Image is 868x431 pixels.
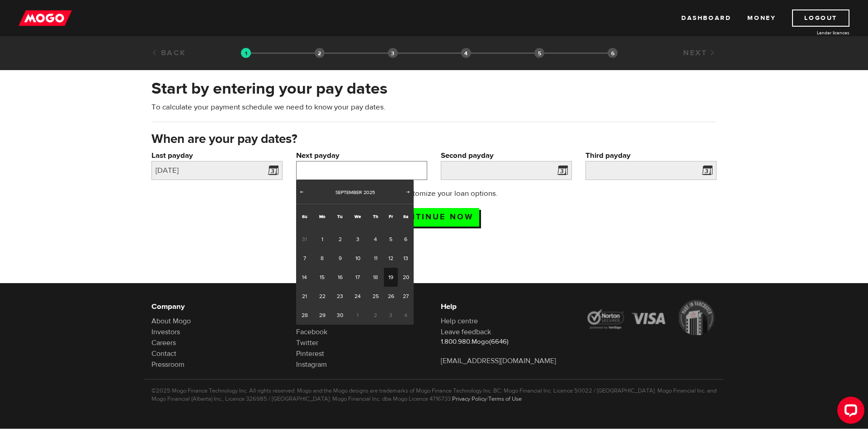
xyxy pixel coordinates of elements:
h6: Help [441,301,572,312]
a: Terms of Use [488,395,522,403]
a: 1 [313,230,331,249]
label: Next payday [296,150,427,161]
span: Thursday [373,213,378,219]
a: 5 [384,230,398,249]
a: [EMAIL_ADDRESS][DOMAIN_NAME] [441,356,556,365]
a: 3 [349,230,367,249]
a: Next [683,48,717,58]
label: Second payday [441,150,572,161]
a: Next [404,188,413,197]
a: 14 [296,268,313,287]
a: Help centre [441,317,478,326]
a: Twitter [296,338,318,347]
a: 12 [384,249,398,268]
a: 11 [367,249,384,268]
a: Pinterest [296,349,324,358]
a: Pressroom [151,360,184,369]
a: Logout [792,9,849,27]
a: 28 [296,306,313,325]
a: Careers [151,338,176,347]
a: Privacy Policy [452,395,486,403]
a: 6 [398,230,414,249]
label: Last payday [151,150,283,161]
a: 13 [398,249,414,268]
span: September [335,189,362,196]
a: 16 [331,268,348,287]
a: 23 [331,287,348,306]
a: 30 [331,306,348,325]
span: 3 [384,306,398,325]
span: 2 [367,306,384,325]
p: 1.800.980.Mogo(6646) [441,337,572,346]
a: 27 [398,287,414,306]
a: 15 [313,268,331,287]
a: 20 [398,268,414,287]
a: 2 [331,230,348,249]
span: Monday [319,213,325,219]
a: Contact [151,349,176,358]
p: Next up: Customize your loan options. [344,188,524,199]
span: 1 [349,306,367,325]
h2: Start by entering your pay dates [151,79,717,98]
span: Friday [389,213,393,219]
a: 9 [331,249,348,268]
span: 4 [398,306,414,325]
a: Investors [151,327,180,336]
a: Leave feedback [441,327,491,336]
span: Tuesday [337,213,343,219]
a: 8 [313,249,331,268]
img: legal-icons-92a2ffecb4d32d839781d1b4e4802d7b.png [585,300,717,335]
img: mogo_logo-11ee424be714fa7cbb0f0f49df9e16ec.png [19,9,72,27]
a: 26 [384,287,398,306]
a: 18 [367,268,384,287]
a: Facebook [296,327,327,336]
a: Prev [297,188,306,197]
a: Back [151,48,186,58]
h6: Company [151,301,283,312]
a: 19 [384,268,398,287]
a: About Mogo [151,317,191,326]
a: Dashboard [681,9,731,27]
a: 21 [296,287,313,306]
a: 10 [349,249,367,268]
p: To calculate your payment schedule we need to know your pay dates. [151,102,717,113]
a: 7 [296,249,313,268]
a: 24 [349,287,367,306]
h3: When are your pay dates? [151,132,717,147]
span: Prev [298,188,305,195]
a: Money [747,9,776,27]
a: 4 [367,230,384,249]
p: ©2025 Mogo Finance Technology Inc. All rights reserved. Mogo and the Mogo designs are trademarks ... [151,387,717,403]
label: Third payday [585,150,717,161]
iframe: LiveChat chat widget [830,393,868,431]
a: Instagram [296,360,327,369]
a: 25 [367,287,384,306]
span: 31 [296,230,313,249]
span: Saturday [403,213,408,219]
span: Sunday [302,213,307,219]
span: Next [405,188,412,195]
span: 2025 [363,189,375,196]
input: Continue now [389,208,479,227]
a: Lender licences [782,29,849,36]
span: Wednesday [354,213,361,219]
a: 22 [313,287,331,306]
a: 29 [313,306,331,325]
a: 17 [349,268,367,287]
img: transparent-188c492fd9eaac0f573672f40bb141c2.gif [241,48,251,58]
